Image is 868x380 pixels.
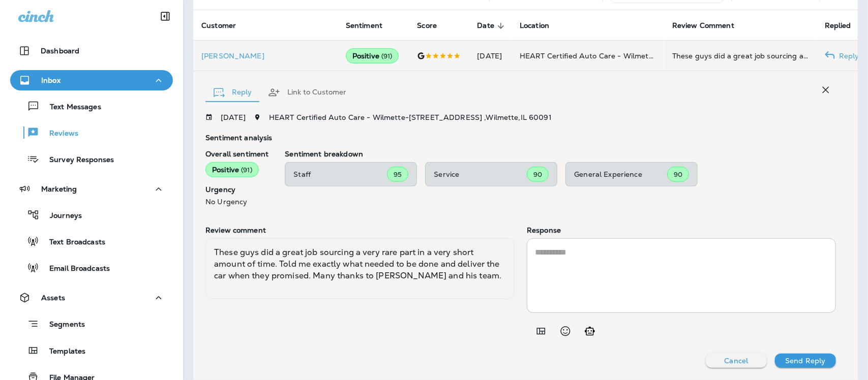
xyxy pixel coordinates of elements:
[41,294,65,302] p: Assets
[434,170,527,178] p: Service
[469,41,512,71] td: [DATE]
[520,21,549,30] span: Location
[39,155,114,165] p: Survey Responses
[39,264,110,274] p: Email Broadcasts
[285,150,836,158] p: Sentiment breakdown
[41,185,77,193] p: Marketing
[241,166,252,174] span: ( 91 )
[201,52,330,60] p: [PERSON_NAME]
[10,122,173,143] button: Reviews
[205,185,268,194] p: Urgency
[825,21,864,30] span: Replied
[10,96,173,117] button: Text Messages
[40,103,101,112] p: Text Messages
[527,226,836,234] p: Response
[205,198,268,206] p: No Urgency
[205,74,260,111] button: Reply
[260,74,354,111] button: Link to Customer
[531,321,551,341] button: Add in a premade template
[417,21,450,30] span: Score
[41,47,79,55] p: Dashboard
[39,129,78,139] p: Reviews
[39,320,85,330] p: Segments
[205,162,259,177] div: Positive
[580,321,600,341] button: Generate AI response
[346,48,399,64] div: Positive
[346,21,382,30] span: Sentiment
[835,52,859,60] p: Reply
[346,21,396,30] span: Sentiment
[477,21,494,30] span: Date
[151,6,179,26] button: Collapse Sidebar
[201,52,330,60] div: Click to view Customer Drawer
[785,357,825,365] p: Send Reply
[672,21,747,30] span: Review Comment
[825,21,851,30] span: Replied
[672,21,734,30] span: Review Comment
[205,134,836,142] p: Sentiment analysis
[201,21,236,30] span: Customer
[269,113,552,122] span: HEART Certified Auto Care - Wilmette - [STREET_ADDRESS] , Wilmette , IL 60091
[672,51,809,61] div: These guys did a great job sourcing a very rare part in a very short amount of time. Told me exac...
[39,347,85,357] p: Templates
[381,52,393,60] span: ( 91 )
[221,113,246,121] p: [DATE]
[10,340,173,361] button: Templates
[10,313,173,335] button: Segments
[394,170,402,179] span: 95
[674,170,682,179] span: 90
[574,170,667,178] p: General Experience
[725,357,749,365] p: Cancel
[10,41,173,61] button: Dashboard
[10,231,173,252] button: Text Broadcasts
[417,21,437,30] span: Score
[201,21,249,30] span: Customer
[39,238,105,247] p: Text Broadcasts
[293,170,387,178] p: Staff
[205,150,268,158] p: Overall sentiment
[10,70,173,90] button: Inbox
[41,76,61,84] p: Inbox
[477,21,507,30] span: Date
[205,238,515,299] div: These guys did a great job sourcing a very rare part in a very short amount of time. Told me exac...
[10,257,173,278] button: Email Broadcasts
[10,204,173,226] button: Journeys
[40,211,82,221] p: Journeys
[520,51,656,60] span: HEART Certified Auto Care - Wilmette
[706,354,767,368] button: Cancel
[533,170,542,179] span: 90
[520,21,562,30] span: Location
[775,354,836,368] button: Send Reply
[10,148,173,170] button: Survey Responses
[205,226,515,234] p: Review comment
[555,321,576,341] button: Select an emoji
[10,288,173,308] button: Assets
[10,179,173,199] button: Marketing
